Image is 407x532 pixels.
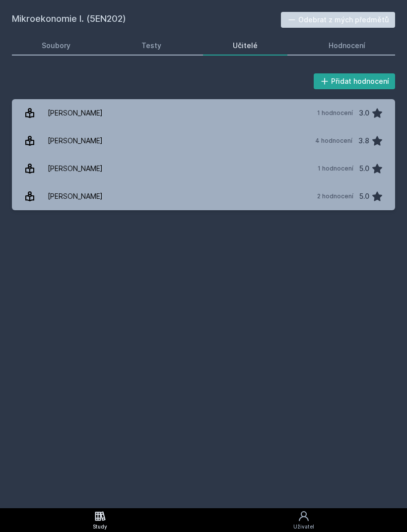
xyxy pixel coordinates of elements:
[314,73,396,89] button: Přidat hodnocení
[203,36,287,56] a: Učitelé
[48,131,103,151] div: [PERSON_NAME]
[48,159,103,178] div: [PERSON_NAME]
[318,165,353,173] div: 1 hodnocení
[12,155,395,182] a: [PERSON_NAME] 1 hodnocení 5.0
[299,36,396,56] a: Hodnocení
[112,36,192,56] a: Testy
[48,103,103,123] div: [PERSON_NAME]
[93,523,107,531] div: Study
[12,36,100,56] a: Soubory
[315,137,352,145] div: 4 hodnocení
[48,186,103,206] div: [PERSON_NAME]
[233,41,258,51] div: Učitelé
[141,41,161,51] div: Testy
[12,99,395,127] a: [PERSON_NAME] 1 hodnocení 3.0
[42,41,70,51] div: Soubory
[359,103,369,123] div: 3.0
[317,192,353,200] div: 2 hodnocení
[359,159,369,178] div: 5.0
[358,131,369,151] div: 3.8
[293,523,314,531] div: Uživatel
[12,127,395,155] a: [PERSON_NAME] 4 hodnocení 3.8
[329,41,365,51] div: Hodnocení
[359,186,369,206] div: 5.0
[281,12,396,28] button: Odebrat z mých předmětů
[12,182,395,210] a: [PERSON_NAME] 2 hodnocení 5.0
[317,109,353,117] div: 1 hodnocení
[12,12,281,28] h2: Mikroekonomie I. (5EN202)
